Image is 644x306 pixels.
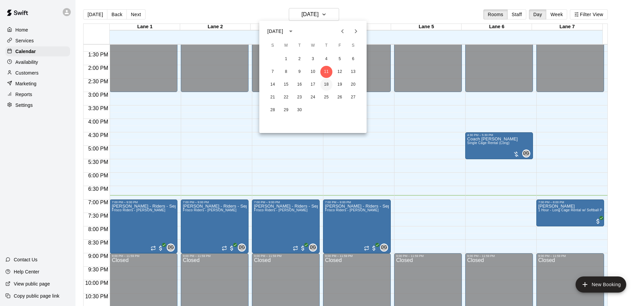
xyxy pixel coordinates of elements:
button: Previous month [336,25,349,38]
button: 25 [320,91,332,103]
button: 7 [267,66,279,78]
button: 29 [280,104,292,116]
button: 18 [320,79,332,91]
button: 22 [280,91,292,103]
button: 13 [347,66,359,78]
button: 4 [320,53,332,65]
button: 16 [293,79,306,91]
span: Tuesday [293,39,306,52]
span: Friday [334,39,346,52]
button: 21 [267,91,279,103]
button: 19 [334,79,346,91]
button: 27 [347,91,359,103]
button: 15 [280,79,292,91]
button: 23 [293,91,306,103]
button: 1 [280,53,292,65]
button: 11 [320,66,332,78]
button: 2 [293,53,306,65]
button: 5 [334,53,346,65]
span: Sunday [267,39,279,52]
button: 24 [307,91,319,103]
span: Wednesday [307,39,319,52]
span: Monday [280,39,292,52]
button: 20 [347,79,359,91]
span: Thursday [320,39,332,52]
button: 12 [334,66,346,78]
button: 14 [267,79,279,91]
button: 28 [267,104,279,116]
div: [DATE] [267,28,283,35]
button: 26 [334,91,346,103]
button: calendar view is open, switch to year view [285,26,297,37]
button: 10 [307,66,319,78]
button: Next month [349,25,363,38]
button: 3 [307,53,319,65]
button: 8 [280,66,292,78]
button: 6 [347,53,359,65]
button: 9 [293,66,306,78]
button: 30 [293,104,306,116]
button: 17 [307,79,319,91]
span: Saturday [347,39,359,52]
